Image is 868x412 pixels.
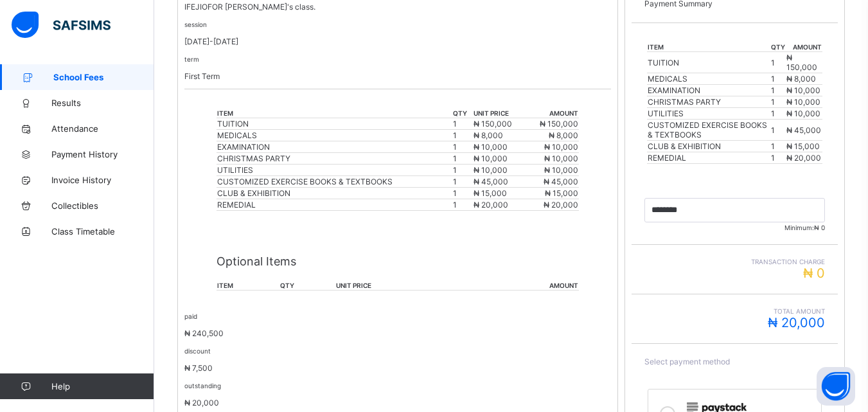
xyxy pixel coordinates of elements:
div: MEDICALS [217,130,452,140]
small: session [184,21,207,28]
span: ₦ 10,000 [786,97,820,107]
span: ₦ 150,000 [540,119,578,129]
span: Results [51,98,154,108]
td: 1 [770,73,786,85]
span: ₦ 10,000 [474,165,508,175]
span: ₦ 45,000 [474,177,508,186]
td: 1 [770,96,786,108]
span: ₦ 45,000 [544,177,578,186]
td: 1 [452,141,473,153]
span: ₦ 20,000 [184,398,219,408]
span: ₦ 10,000 [544,154,578,163]
div: UTILITIES [217,165,452,175]
th: qty [770,42,786,52]
p: [DATE]-[DATE] [184,37,611,46]
td: 1 [770,52,786,73]
span: ₦ 0 [814,224,825,231]
span: ₦ 20,000 [768,315,825,330]
td: CUSTOMIZED EXERCISE BOOKS & TEXTBOOKS [647,120,770,141]
span: ₦ 10,000 [474,154,508,163]
span: Invoice History [51,175,154,185]
th: amount [526,109,579,118]
span: ₦ 15,000 [474,188,507,198]
span: ₦ 8,000 [474,130,503,140]
td: 1 [452,153,473,165]
span: ₦ 15,000 [786,141,820,151]
th: item [217,281,279,291]
p: First Term [184,71,611,81]
small: outstanding [184,382,221,390]
td: 1 [770,85,786,96]
span: ₦ 15,000 [545,188,578,198]
td: 1 [452,199,473,211]
span: Class Timetable [51,226,154,237]
span: ₦ 20,000 [544,200,578,210]
span: ₦ 45,000 [786,125,821,135]
p: Optional Items [217,255,579,268]
td: 1 [770,141,786,152]
th: item [217,109,452,118]
span: ₦ 240,500 [184,328,224,338]
td: 1 [452,118,473,130]
img: safsims [12,12,111,39]
span: ₦ 20,000 [474,200,508,210]
span: ₦ 8,000 [549,130,578,140]
td: 1 [452,165,473,176]
th: unit price [473,109,526,118]
div: CLUB & EXHIBITION [217,188,452,198]
span: ₦ 150,000 [786,53,817,72]
span: ₦ 10,000 [786,85,820,95]
div: EXAMINATION [217,142,452,152]
th: unit price [335,281,469,291]
td: CHRISTMAS PARTY [647,96,770,108]
span: ₦ 20,000 [786,153,821,163]
td: TUITION [647,52,770,73]
span: School Fees [53,72,154,82]
th: amount [469,281,579,291]
small: paid [184,312,197,320]
td: 1 [770,152,786,164]
span: Minimum: [644,224,825,231]
span: ₦ 10,000 [786,109,820,118]
span: ₦ 0 [803,265,825,281]
span: Attendance [51,123,154,134]
th: qty [279,281,335,291]
span: ₦ 10,000 [474,142,508,152]
button: Open asap [817,367,855,406]
div: CUSTOMIZED EXERCISE BOOKS & TEXTBOOKS [217,177,452,186]
p: IFEJIOFOR [PERSON_NAME]'s class. [184,2,611,12]
td: 1 [452,188,473,199]
td: REMEDIAL [647,152,770,164]
div: REMEDIAL [217,200,452,210]
th: amount [786,42,822,52]
span: Payment History [51,149,154,159]
span: Total Amount [644,307,825,315]
span: Select payment method [644,357,730,366]
span: Help [51,381,154,391]
td: EXAMINATION [647,85,770,96]
span: ₦ 10,000 [544,165,578,175]
span: Transaction charge [644,258,825,265]
td: 1 [770,108,786,120]
span: ₦ 7,500 [184,363,213,373]
span: ₦ 10,000 [544,142,578,152]
td: MEDICALS [647,73,770,85]
span: ₦ 8,000 [786,74,816,84]
div: TUITION [217,119,452,129]
td: CLUB & EXHIBITION [647,141,770,152]
td: 1 [452,176,473,188]
span: Collectibles [51,201,154,211]
div: CHRISTMAS PARTY [217,154,452,163]
td: 1 [452,130,473,141]
small: discount [184,347,211,355]
span: ₦ 150,000 [474,119,512,129]
small: term [184,55,199,63]
th: qty [452,109,473,118]
td: UTILITIES [647,108,770,120]
td: 1 [770,120,786,141]
th: item [647,42,770,52]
